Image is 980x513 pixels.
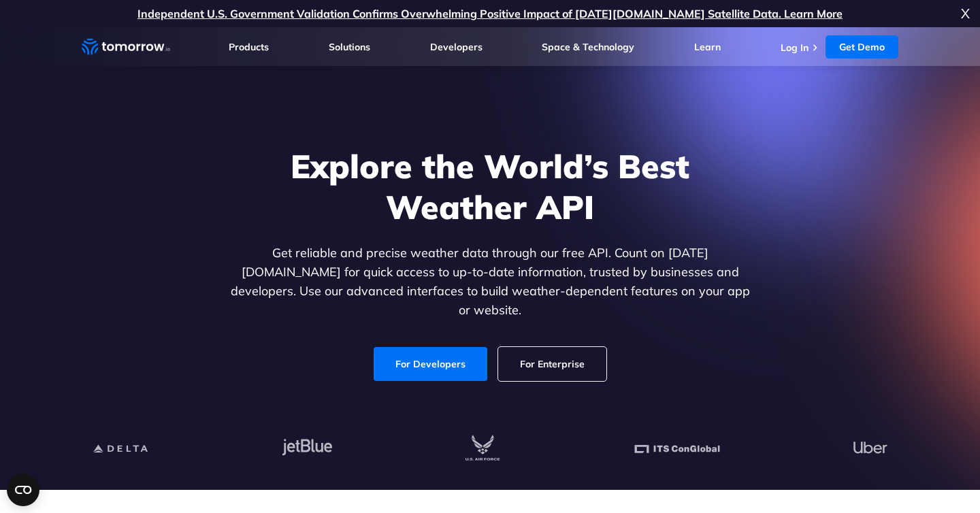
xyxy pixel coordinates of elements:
a: Space & Technology [542,41,634,53]
button: Open CMP widget [7,474,39,506]
a: Log In [781,42,808,54]
a: Home link [82,37,170,57]
a: Developers [430,41,483,53]
a: Products [229,41,269,53]
a: For Enterprise [498,347,606,381]
p: Get reliable and precise weather data through our free API. Count on [DATE][DOMAIN_NAME] for quic... [227,244,753,320]
a: Get Demo [826,35,898,59]
a: For Developers [374,347,487,381]
a: Independent U.S. Government Validation Confirms Overwhelming Positive Impact of [DATE][DOMAIN_NAM... [137,7,843,20]
a: Solutions [329,41,370,53]
h1: Explore the World’s Best Weather API [227,146,753,227]
a: Learn [694,41,721,53]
